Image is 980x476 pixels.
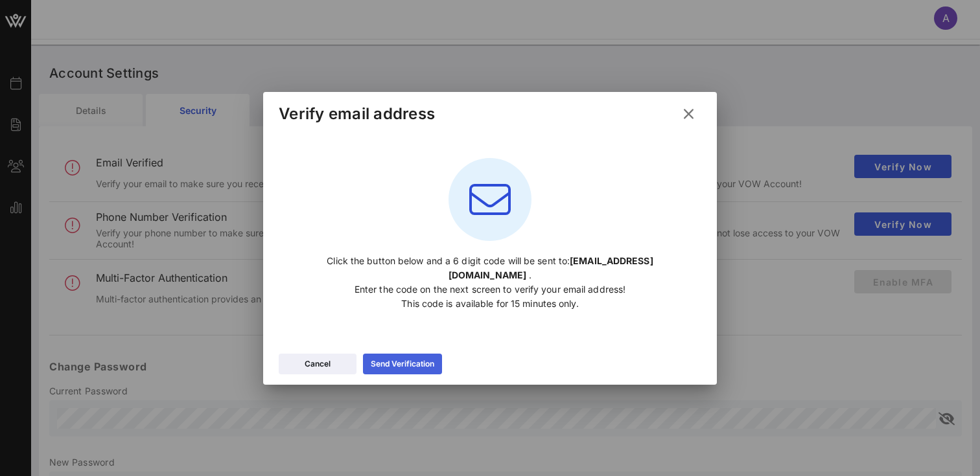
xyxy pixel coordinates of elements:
div: Cancel [305,357,331,370]
button: Send Verification [363,354,442,374]
p: Click the button below and a 6 digit code will be sent to: . Enter the code on the next screen to... [292,254,688,311]
div: Send Verification [371,357,434,370]
div: Verify email address [279,104,435,124]
span: [EMAIL_ADDRESS][DOMAIN_NAME] [449,255,653,280]
button: Cancel [279,354,356,374]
